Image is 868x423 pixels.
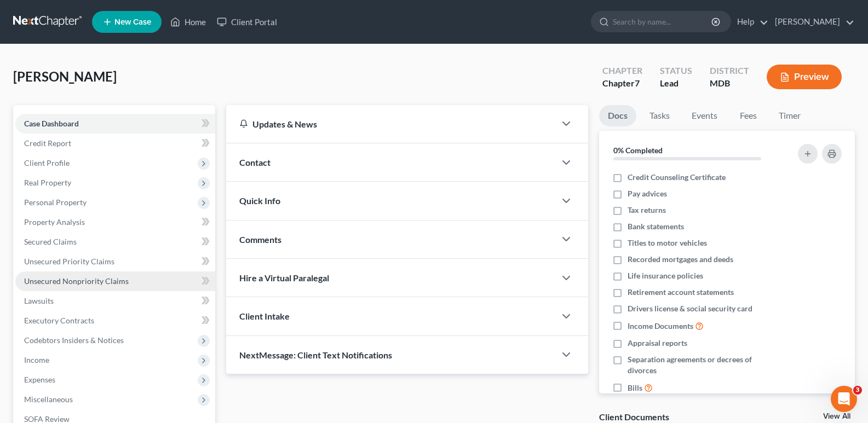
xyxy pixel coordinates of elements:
a: Fees [731,105,766,126]
span: Titles to motor vehicles [628,237,707,248]
a: Unsecured Priority Claims [15,252,215,271]
span: Unsecured Nonpriority Claims [24,276,129,286]
span: Income [24,355,49,364]
div: MDB [710,77,749,90]
span: Appraisal reports [628,338,687,349]
span: Personal Property [24,198,87,207]
a: Case Dashboard [15,114,215,134]
a: Docs [599,105,636,126]
a: Tasks [641,105,679,126]
a: Credit Report [15,134,215,153]
a: Help [732,12,768,32]
span: Quick Info [239,195,280,206]
a: Executory Contracts [15,311,215,331]
span: Credit Report [24,138,71,148]
a: Unsecured Nonpriority Claims [15,271,215,291]
iframe: Intercom live chat [831,386,857,412]
a: Property Analysis [15,212,215,232]
strong: 0% Completed [613,146,663,155]
span: Secured Claims [24,237,77,246]
a: Secured Claims [15,232,215,252]
span: Unsecured Priority Claims [24,257,114,266]
div: Client Documents [599,411,669,422]
span: Property Analysis [24,217,85,227]
span: Credit Counseling Certificate [628,172,726,183]
span: Recorded mortgages and deeds [628,254,733,265]
span: 7 [635,78,640,88]
span: Drivers license & social security card [628,303,752,314]
div: District [710,65,749,77]
span: Tax returns [628,205,666,216]
div: Lead [660,77,692,90]
span: Codebtors Insiders & Notices [24,335,124,345]
input: Search by name... [613,11,713,32]
span: Hire a Virtual Paralegal [239,273,329,283]
button: Preview [767,65,842,89]
span: Contact [239,157,271,167]
a: View All [823,413,850,420]
span: Expenses [24,375,55,384]
span: Life insurance policies [628,270,703,281]
a: Home [165,12,211,32]
span: Separation agreements or decrees of divorces [628,354,781,376]
div: Chapter [602,65,642,77]
a: Events [683,105,726,126]
span: Miscellaneous [24,395,73,404]
span: Bills [628,383,642,393]
span: [PERSON_NAME] [13,68,117,84]
span: Client Intake [239,311,290,321]
a: Timer [770,105,809,126]
span: Executory Contracts [24,316,94,325]
span: 3 [853,386,862,395]
span: Lawsuits [24,296,54,305]
span: Retirement account statements [628,287,734,298]
a: [PERSON_NAME] [769,12,854,32]
span: Pay advices [628,188,667,199]
span: Income Documents [628,321,693,332]
span: Case Dashboard [24,119,79,128]
span: NextMessage: Client Text Notifications [239,350,392,360]
span: New Case [114,18,151,26]
div: Status [660,65,692,77]
span: Comments [239,234,281,245]
span: Real Property [24,178,71,187]
div: Chapter [602,77,642,90]
span: Bank statements [628,221,684,232]
a: Lawsuits [15,291,215,311]
span: Client Profile [24,158,70,167]
a: Client Portal [211,12,283,32]
div: Updates & News [239,118,542,130]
